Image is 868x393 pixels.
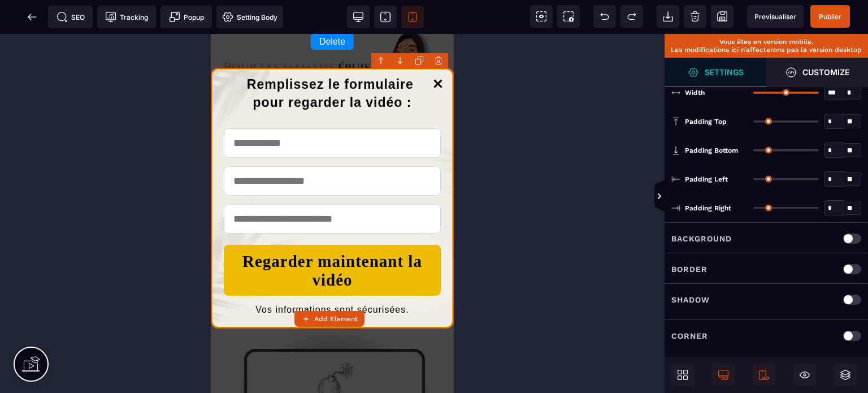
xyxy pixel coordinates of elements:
span: SEO [57,11,85,23]
strong: Customize [802,68,849,76]
span: Screenshot [557,5,580,28]
span: Desktop Only [712,364,735,386]
span: Previsualiser [754,12,796,21]
strong: Add Element [314,315,358,323]
p: Border [671,262,708,276]
button: Add Element [294,311,364,327]
p: Shadow [671,293,710,306]
span: Setting Body [222,11,277,23]
span: Padding Bottom [685,146,738,155]
button: Regarder maintenant la vidéo [13,211,230,262]
span: Open Style Manager [766,58,868,87]
strong: Settings [705,68,744,76]
span: Popup [169,11,204,23]
span: Padding Right [685,204,731,213]
span: Hide/Show Block [793,364,816,386]
text: Vos informations sont sécurisées. [13,267,230,284]
p: Vous êtes en version mobile. [670,38,862,46]
span: Width [685,88,705,97]
p: Corner [671,329,708,343]
span: Open Layers [834,364,857,386]
span: Settings [665,58,766,87]
a: Close [216,38,238,63]
span: Tracking [105,11,148,23]
span: View components [530,5,553,28]
span: Padding Left [685,175,728,184]
span: Preview [747,5,804,28]
span: Publier [819,12,841,21]
h1: Remplissez le formulaire pour regarder la vidéo : [2,36,241,83]
span: Padding Top [685,117,727,126]
span: Open Blocks [671,364,694,386]
p: Les modifications ici n’affecterons pas la version desktop [670,46,862,54]
p: Background [671,232,732,245]
span: Mobile Only [753,364,775,386]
